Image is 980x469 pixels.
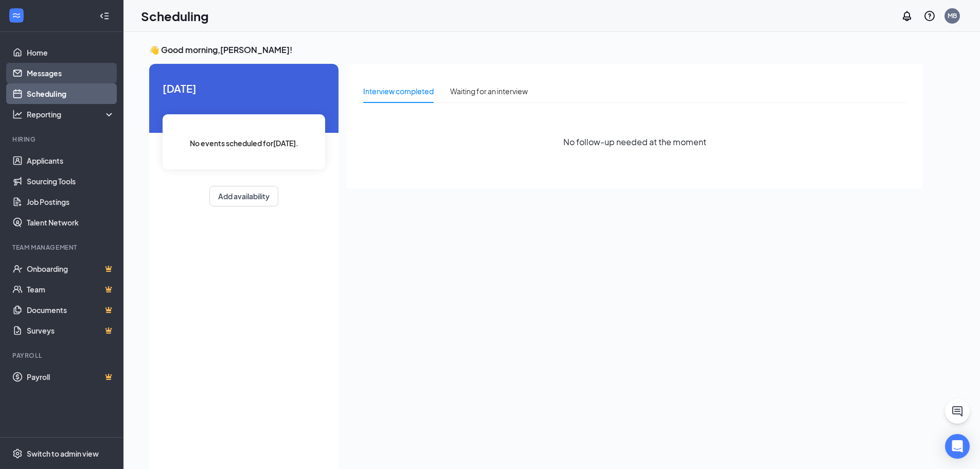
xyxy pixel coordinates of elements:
svg: Settings [12,448,23,459]
a: DocumentsCrown [27,300,115,320]
a: Talent Network [27,212,115,233]
a: Applicants [27,150,115,171]
button: Add availability [209,186,278,206]
span: No events scheduled for [DATE] . [190,137,298,149]
span: [DATE] [163,80,325,96]
div: Payroll [12,351,113,360]
h3: 👋 Good morning, [PERSON_NAME] ! [149,44,923,56]
a: Job Postings [27,192,115,212]
button: ChatActive [945,399,970,424]
div: MB [948,11,957,20]
a: PayrollCrown [27,367,115,387]
svg: ChatActive [951,405,964,418]
h1: Scheduling [141,7,209,25]
a: OnboardingCrown [27,258,115,279]
svg: WorkstreamLogo [11,10,22,21]
a: SurveysCrown [27,320,115,341]
a: TeamCrown [27,279,115,300]
div: Reporting [27,109,115,119]
div: Open Intercom Messenger [945,434,970,459]
div: Interview completed [363,85,434,97]
svg: Collapse [99,11,110,21]
svg: Notifications [901,10,913,22]
span: No follow-up needed at the moment [563,135,706,148]
div: Team Management [12,243,113,252]
svg: QuestionInfo [923,10,936,22]
a: Messages [27,63,115,83]
div: Hiring [12,135,113,144]
a: Home [27,42,115,63]
div: Switch to admin view [27,448,99,459]
a: Sourcing Tools [27,171,115,192]
div: Waiting for an interview [450,85,528,97]
a: Scheduling [27,83,115,104]
svg: Analysis [12,109,23,119]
